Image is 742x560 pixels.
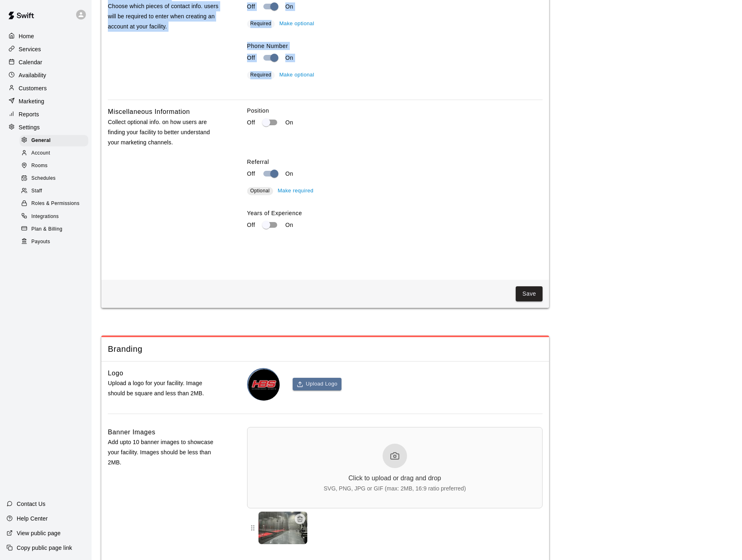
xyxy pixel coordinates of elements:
p: Contact Us [17,500,46,508]
p: Copy public page link [17,544,72,552]
label: Years of Experience [247,209,543,217]
p: Home [19,32,34,40]
span: Roles & Permissions [31,200,79,208]
p: Upload a logo for your facility. Image should be square and less than 2MB. [108,378,221,399]
div: Staff [20,185,88,197]
img: Banner 1 [258,512,307,544]
p: Services [19,45,41,53]
a: Home [7,30,85,42]
a: Availability [7,69,85,81]
span: Integrations [31,213,59,221]
p: View public page [17,529,61,537]
p: On [285,118,293,127]
div: Integrations [20,211,88,222]
p: Reports [19,110,39,118]
a: Staff [20,185,92,198]
div: Payouts [20,236,88,248]
span: Payouts [31,238,50,246]
span: Staff [31,187,42,195]
h6: Miscellaneous Information [108,107,190,117]
div: Roles & Permissions [20,198,88,209]
p: On [285,2,293,11]
span: Rooms [31,162,48,170]
p: Off [247,2,255,11]
p: Settings [19,123,40,131]
a: Account [20,147,92,159]
p: Collect optional info. on how users are finding your facility to better understand your marketing... [108,117,221,148]
p: Off [247,54,255,62]
p: On [285,54,293,62]
p: Off [247,170,255,178]
a: Plan & Billing [20,223,92,235]
p: Add upto 10 banner images to showcase your facility. Images should be less than 2MB. [108,437,221,468]
h6: Logo [108,368,123,379]
a: Payouts [20,235,92,248]
a: Rooms [20,160,92,172]
span: General [31,137,51,145]
span: Branding [108,344,543,355]
a: Customers [7,82,85,94]
p: On [285,221,293,229]
a: Services [7,43,85,55]
a: Roles & Permissions [20,198,92,210]
p: Off [247,118,255,127]
span: Required [250,21,271,26]
h6: Banner Images [108,427,155,438]
img: Headbanger Sports logo [248,369,280,401]
button: Upload Logo [293,378,341,390]
div: Click to upload or drag and drop [348,475,441,482]
button: Make optional [277,69,316,81]
label: Position [247,107,543,115]
div: Account [20,148,88,159]
span: Account [31,149,50,157]
span: Schedules [31,174,56,183]
span: Optional [250,188,270,194]
p: Off [247,221,255,229]
p: Help Center [17,514,48,523]
p: Calendar [19,58,42,66]
p: Choose which pieces of contact info. users will be required to enter when creating an account at ... [108,1,221,32]
button: Make required [276,185,315,197]
a: General [20,134,92,147]
span: Plan & Billing [31,225,62,233]
button: Make optional [277,17,316,30]
div: Plan & Billing [20,224,88,235]
div: Rooms [20,160,88,172]
p: Marketing [19,97,44,105]
a: Reports [7,108,85,120]
p: On [285,170,293,178]
div: Schedules [20,173,88,184]
span: Required [250,72,271,78]
a: Settings [7,121,85,133]
a: Integrations [20,210,92,223]
a: Marketing [7,95,85,107]
p: Customers [19,84,47,92]
p: Availability [19,71,46,79]
label: Phone Number [247,42,543,50]
div: General [20,135,88,146]
a: Calendar [7,56,85,68]
label: Referral [247,158,543,166]
div: SVG, PNG, JPG or GIF (max: 2MB, 16:9 ratio preferred) [324,485,466,492]
a: Schedules [20,172,92,185]
button: Save [516,286,543,301]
